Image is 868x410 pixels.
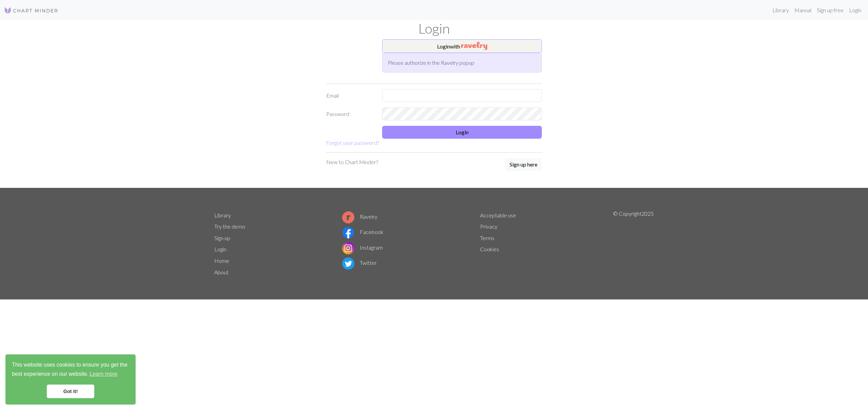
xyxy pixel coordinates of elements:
[480,235,494,241] a: Terms
[480,223,497,230] a: Privacy
[214,269,229,275] a: About
[613,210,654,278] p: © Copyright 2025
[4,6,58,15] img: Logo
[12,361,129,379] span: This website uses cookies to ensure you get the best experience on our website.
[505,158,542,172] a: Sign up here
[770,3,792,17] a: Library
[382,39,542,53] button: Loginwith
[210,20,658,37] h1: Login
[214,257,229,264] a: Home
[322,108,378,120] label: Password
[846,3,864,17] a: Login
[342,213,377,220] a: Ravelry
[461,42,487,50] img: Ravelry
[326,158,378,166] p: New to Chart Minder?
[342,259,377,266] a: Twitter
[814,3,846,17] a: Sign up free
[342,257,354,270] img: Twitter logo
[792,3,814,17] a: Manual
[505,158,542,171] button: Sign up here
[342,244,383,251] a: Instagram
[342,211,354,223] img: Ravelry logo
[342,229,383,235] a: Facebook
[214,235,230,241] a: Sign up
[88,369,118,379] a: learn more about cookies
[214,223,245,230] a: Try the demo
[5,354,136,405] div: cookieconsent
[382,126,542,139] button: Login
[342,242,354,254] img: Instagram logo
[214,246,226,252] a: Login
[342,227,354,239] img: Facebook logo
[214,212,231,218] a: Library
[326,139,379,146] a: Forgot your password?
[382,53,542,73] div: Please authorize in the Ravelry popup
[480,212,516,218] a: Acceptable use
[480,246,499,252] a: Cookies
[47,385,94,398] a: dismiss cookie message
[322,89,378,102] label: Email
